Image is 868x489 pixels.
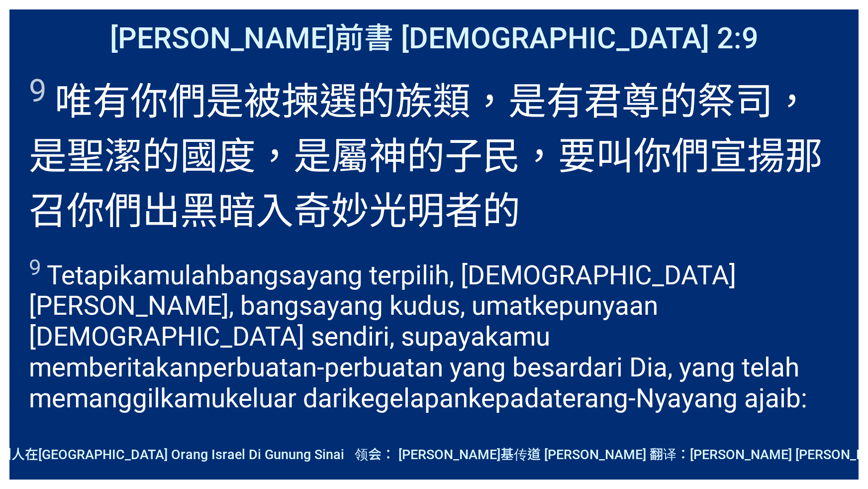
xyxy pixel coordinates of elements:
wg2298: : [801,383,807,414]
wg1588: , [DEMOGRAPHIC_DATA] [29,259,807,414]
wg5210: bangsa [29,259,807,414]
wg703: 。 [316,244,354,288]
wg3704: 你們宣揚 [29,134,823,288]
sup: 9 [29,254,41,280]
wg40: , umat [29,290,807,414]
wg1161: kamulah [29,259,807,414]
wg1085: yang terpilih [29,259,807,414]
span: [PERSON_NAME]前書 [DEMOGRAPHIC_DATA] 2:9 [110,14,759,57]
wg4047: , supaya [29,321,807,414]
wg2992: ，要叫 [29,134,823,288]
wg2564: 你們 [29,189,520,288]
wg1537: 黑暗 [29,189,520,288]
wg1519: terang-Nya [554,383,807,414]
wg5209: keluar dari [225,383,807,414]
wg5210: 是被揀選的 [29,79,823,288]
wg2406: [PERSON_NAME] [29,290,807,414]
span: 唯有 [29,71,839,290]
wg934: , bangsa [29,290,807,414]
wg2992: kepunyaan [DEMOGRAPHIC_DATA] sendiri [29,290,807,414]
sup: 9 [29,72,47,109]
wg1161: 你們 [29,79,823,288]
wg5209: 出 [29,189,520,288]
span: Tetapi [29,254,839,414]
wg40: 國度 [29,134,823,288]
wg3704: kamu memberitakan [29,321,807,414]
wg4655: 入 [29,189,520,288]
wg5457: yang ajaib [681,383,807,414]
wg1484: ，是屬神的子民 [29,134,823,288]
wg1484: yang kudus [29,290,807,414]
wg1537: kegelapan [348,383,807,414]
wg4655: kepada [468,383,807,414]
wg1804: perbuatan-perbuatan yang besar [29,352,807,414]
wg1804: 那召 [29,134,823,288]
wg703: dari Dia, yang telah memanggil [29,352,807,414]
wg1588: 族類 [29,79,823,288]
wg2564: kamu [160,383,807,414]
